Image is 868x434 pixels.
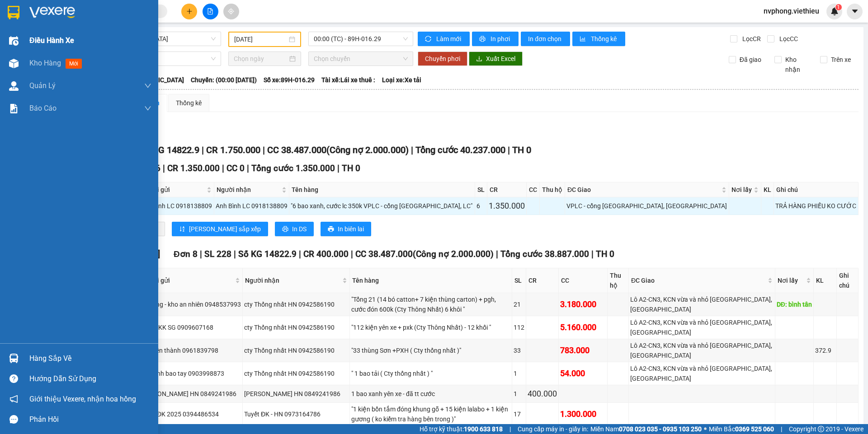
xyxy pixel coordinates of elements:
span: Lọc CC [776,34,799,44]
span: CR 1.750.000 [206,145,260,155]
span: message [9,415,18,424]
div: cty Thống nhất HN 0942586190 [244,322,348,332]
button: plus [181,4,197,19]
button: printerIn phơi [472,32,519,46]
span: Công nợ 2.000.000 [330,145,406,155]
div: "1 kiện bồn tắm đóng khung gỗ + 15 kiện lalabo + 1 kiện gương ( ko kiểm tra hàng bên trong )" [351,404,510,424]
img: warehouse-icon [9,59,19,68]
span: Đã giao [736,55,765,65]
span: Giới thiệu Vexere, nhận hoa hồng [29,393,136,405]
th: Thu hộ [540,182,565,197]
span: ) [406,145,409,155]
span: plus [186,8,193,14]
span: Tổng cước 38.887.000 [500,249,589,259]
input: 09/08/2025 [234,34,287,44]
th: CR [526,268,559,293]
div: 1 bao xanh yên xe - đã tt cước [351,389,510,399]
button: In đơn chọn [521,32,570,46]
div: VPLC - cổng [GEOGRAPHIC_DATA], [GEOGRAPHIC_DATA] [566,201,727,211]
span: | [222,163,224,173]
button: printerIn biên lai [321,222,371,236]
span: ( [326,145,330,155]
button: syncLàm mới [418,32,470,46]
span: CR 1.350.000 [167,163,220,173]
img: warehouse-icon [9,81,19,91]
div: 1 [514,389,524,399]
th: Thu hộ [608,268,629,293]
div: Thống kê [176,98,202,108]
span: In đơn chọn [528,34,563,44]
span: | [263,145,265,155]
div: "6 bao xanh, cước lc 350k VPLC - cổng [GEOGRAPHIC_DATA], LC" [291,201,473,211]
span: Quản Lý [29,80,56,91]
strong: 0369 525 060 [735,425,774,433]
span: Số KG 14822.9 [238,249,297,259]
div: "112 kiện yên xe + pxk (Cty Thông Nhất) - 12 khối " [351,322,510,332]
th: KL [761,182,774,197]
span: | [411,145,413,155]
span: printer [479,36,487,43]
strong: 1900 633 818 [464,425,503,433]
span: Nơi lấy [731,185,752,195]
span: 00:00 (TC) - 89H-016.29 [314,32,408,46]
button: aim [223,4,239,19]
div: 33 [514,345,524,355]
div: Phản hồi [29,413,151,426]
th: Ghi chú [837,268,859,293]
th: KL [814,268,837,293]
div: 372.9 [815,345,835,355]
div: Lô A2-CN3, KCN vừa và nhỏ [GEOGRAPHIC_DATA], [GEOGRAPHIC_DATA] [630,341,774,360]
span: Tài xế: Lái xe thuê : [321,75,375,85]
span: | [234,249,236,259]
img: warehouse-icon [9,36,19,46]
span: Làm mới [436,34,462,44]
th: CC [527,182,540,197]
span: In DS [292,224,307,234]
div: cty Thống nhất HN 0942586190 [244,345,348,355]
span: down [144,105,151,112]
div: 17 [514,409,524,419]
div: [PERSON_NAME] HN 0849241986 [140,389,241,399]
span: In biên lai [338,224,364,234]
span: | [591,249,594,259]
span: Trên xe [827,55,854,65]
span: caret-down [851,7,859,15]
span: Báo cáo [29,103,57,114]
div: Hướng dẫn sử dụng [29,372,151,386]
div: ncc Bính bao tay 0903998873 [140,369,241,378]
span: Xuất Excel [486,54,515,64]
span: Người gửi [141,185,204,195]
span: aim [228,8,234,14]
span: [PERSON_NAME] sắp xếp [189,224,261,234]
div: [PERSON_NAME] HN 0849241986 [244,389,348,399]
div: Phương - kho an nhiên 0948537993 [140,299,241,309]
span: | [200,249,202,259]
span: question-circle [9,374,18,383]
div: TRẢ HÀNG PHIẾU KO CƯỚC [775,201,857,211]
span: printer [328,226,334,233]
div: cty Thống nhất HN 0942586190 [244,299,348,309]
span: TH 0 [596,249,614,259]
span: Chọn chuyến [314,52,408,65]
img: icon-new-feature [830,7,839,15]
span: Công nợ 2.000.000 [416,249,491,259]
span: printer [282,226,288,233]
span: TH 0 [342,163,360,173]
strong: 0708 023 035 - 0935 103 250 [619,425,702,433]
span: Tổng cước 1.350.000 [251,163,335,173]
span: | [508,145,510,155]
div: "Tổng 21 (14 bó catton+ 7 kiện thùng carton) + pgh, cước đón 600k (Cty Thông Nhất) 6 khôi " [351,294,510,314]
div: 3.180.000 [560,298,606,311]
div: Lô A2-CN3, KCN vừa và nhỏ [GEOGRAPHIC_DATA], [GEOGRAPHIC_DATA] [630,294,774,314]
button: sort-ascending[PERSON_NAME] sắp xếp [172,222,268,236]
span: Loại xe: Xe tải [382,75,421,85]
span: Điều hành xe [29,35,74,46]
div: Anh Bình LC 0918138809 [140,201,212,211]
div: Anh Bình LC 0918138809 [216,201,288,211]
span: | [781,424,782,434]
span: notification [9,395,18,403]
button: printerIn DS [275,222,314,236]
span: Kho hàng [29,59,61,67]
span: down [144,82,151,89]
input: Chọn ngày [234,54,288,64]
